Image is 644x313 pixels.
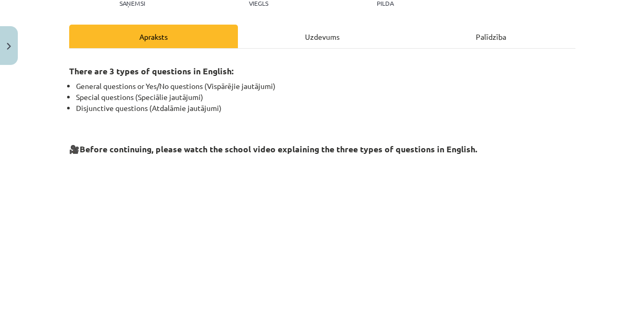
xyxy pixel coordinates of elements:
[76,81,575,92] li: General questions or Yes/No questions (Vispārējie jautājumi)
[7,43,11,50] img: icon-close-lesson-0947bae3869378f0d4975bcd49f059093ad1ed9edebbc8119c70593378902aed.svg
[76,103,575,114] li: Disjunctive questions (Atdalāmie jautājumi)
[407,25,575,48] div: Palīdzība
[69,65,234,76] strong: There are 3 types of questions in English:
[69,25,238,48] div: Apraksts
[69,136,575,155] h3: 🎥
[238,25,407,48] div: Uzdevums
[76,92,575,103] li: Special questions (Speciālie jautājumi)
[80,143,477,154] strong: Before continuing, please watch the school video explaining the three types of questions in English.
